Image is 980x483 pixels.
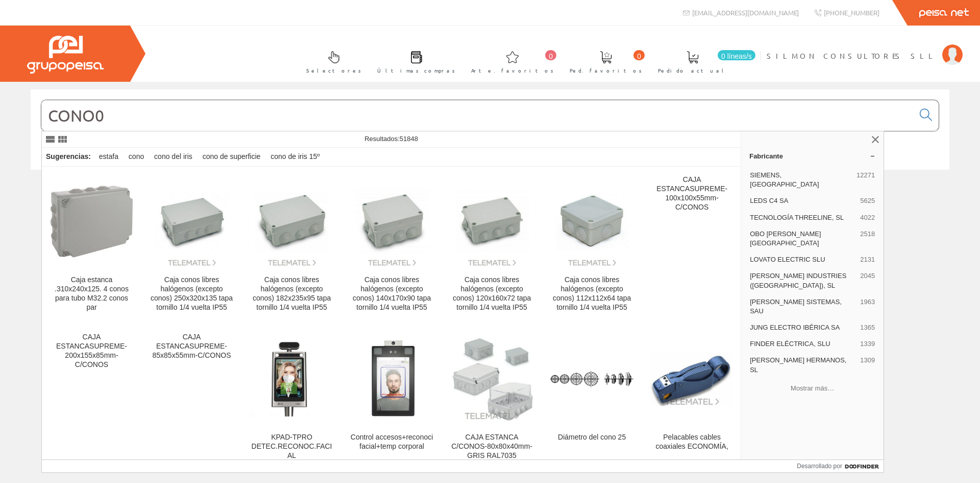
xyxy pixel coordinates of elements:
font: KPAD-TPRO DETEC.RECONOC.FACIAL [252,433,332,459]
font: SIEMENS, [GEOGRAPHIC_DATA] [750,171,819,188]
font: Caja conos libres halógenos (excepto conos) 140x170x90 tapa tornillo 1/4 vuelta IP55 [353,275,431,311]
font: Diámetro del cono 25 [558,433,626,441]
font: Resultados: [364,135,400,143]
font: estafa [99,152,118,160]
font: SILMON CONSULTORES SLL [767,51,937,60]
font: Pelacables cables coaxiales ECONOMÍA, [655,433,728,450]
a: Desarrollado por [797,460,884,472]
img: KPAD-TPRO DETEC.RECONOC.FACIAL [250,337,333,421]
img: Caja conos libres halógenos (excepto conos) 140x170x90 tapa tornillo 1/4 vuelta IP55 [355,175,429,267]
font: Selectores [306,66,361,74]
font: 2518 [860,230,875,238]
img: Caja conos libres halógenos (excepto conos) 120x160x72 tapa tornillo 1/4 vuelta IP55 [455,175,529,267]
font: CAJA ESTANCASUPREME-85x85x55mm-C/CONOS [153,333,231,359]
a: Últimas compras [367,42,460,80]
font: Desarrollado por [797,463,842,470]
font: [PERSON_NAME] SISTEMAS, SAU [750,298,842,315]
font: FINDER ELÉCTRICA, SLU [750,340,830,348]
img: Control accesos+reconoci facial+temp corporal [352,333,432,425]
font: cono [129,152,144,160]
font: 2045 [860,272,875,280]
a: Selectores [296,42,366,80]
img: Caja conos libres halógenos (excepto conos) 250x320x135 tapa tornillo 1/4 vuelta IP55 [155,175,229,267]
a: Diámetro del cono 25 Diámetro del cono 25 [542,325,642,472]
font: cono de iris 15º [271,152,320,160]
font: Arte. favoritos [471,66,554,74]
font: Mostrar más… [791,384,834,392]
font: CAJA ESTANCA C/CONOS-80x80x40mm-GRIS RAL7035 [451,433,532,459]
a: Control accesos+reconoci facial+temp corporal Control accesos+reconoci facial+temp corporal [342,325,442,472]
a: Caja conos libres halógenos (excepto conos) 140x170x90 tapa tornillo 1/4 vuelta IP55 Caja conos l... [342,167,442,324]
font: 12271 [856,171,875,179]
img: Caja conos libres halógenos (excepto conos) 182x235x95 tapa tornillo 1/4 vuelta IP55 [255,175,329,267]
font: 0 [637,52,641,60]
font: Últimas compras [377,66,455,74]
a: Caja estanca .310x240x125. 4 conos para tubo M32.2 conos par Caja estanca .310x240x125. 4 conos p... [42,167,141,324]
font: [PERSON_NAME] INDUSTRIES ([GEOGRAPHIC_DATA]), SL [750,272,846,289]
a: SILMON CONSULTORES SLL [767,42,963,52]
font: Caja conos libres halógenos (excepto conos) 112x112x64 tapa tornillo 1/4 vuelta IP55 [553,275,631,311]
font: TECNOLOGÍA THREELINE, SL [750,214,844,221]
font: JUNG ELECTRO IBÉRICA SA [750,324,840,331]
font: 5625 [860,197,875,204]
font: OBO [PERSON_NAME][GEOGRAPHIC_DATA] [750,230,821,247]
font: Pedido actual [658,66,727,74]
img: Diámetro del cono 25 [550,337,633,421]
font: cono de superficie [203,152,261,160]
a: Caja conos libres halógenos (excepto conos) 120x160x72 tapa tornillo 1/4 vuelta IP55 Caja conos l... [442,167,542,324]
font: 1963 [860,298,875,306]
a: Fabricante [741,148,884,164]
button: Mostrar más… [745,379,879,397]
font: LEDS C4 SA [750,197,788,204]
font: [PHONE_NUMBER] [824,8,879,17]
font: 4022 [860,214,875,221]
font: cono del iris [154,152,192,160]
font: Control accesos+reconoci facial+temp corporal [351,433,433,450]
font: [EMAIL_ADDRESS][DOMAIN_NAME] [692,8,799,17]
img: Grupo Peisa [27,36,104,74]
input: Buscar... [41,100,914,131]
font: 51848 [400,135,418,143]
a: Caja conos libres halógenos (excepto conos) 112x112x64 tapa tornillo 1/4 vuelta IP55 Caja conos l... [542,167,642,324]
font: Caja conos libres halógenos (excepto conos) 120x160x72 tapa tornillo 1/4 vuelta IP55 [453,275,531,311]
font: 2131 [860,256,875,263]
font: 0 líneas/s [721,52,752,60]
font: 1339 [860,340,875,348]
font: CAJA ESTANCASUPREME-100x100x55mm-C/CONOS [656,175,727,211]
font: Caja conos libres halógenos (excepto conos) 250x320x135 tapa tornillo 1/4 vuelta IP55 [151,275,233,311]
img: Pelacables cables coaxiales ECONOMÍA, [650,352,733,407]
font: CAJA ESTANCASUPREME-200x155x85mm-C/CONOS [56,333,127,369]
font: 1309 [860,356,875,364]
a: Pelacables cables coaxiales ECONOMÍA, Pelacables cables coaxiales ECONOMÍA, [642,325,742,472]
a: CAJA ESTANCASUPREME-85x85x55mm-C/CONOS [142,325,241,472]
font: 0 [549,52,553,60]
font: Ped. favoritos [570,66,642,74]
font: [PERSON_NAME] HERMANOS, SL [750,356,846,373]
img: Caja conos libres halógenos (excepto conos) 112x112x64 tapa tornillo 1/4 vuelta IP55 [555,175,629,267]
a: Caja conos libres halógenos (excepto conos) 182x235x95 tapa tornillo 1/4 vuelta IP55 Caja conos l... [242,167,341,324]
font: 1365 [860,324,875,331]
font: Caja conos libres halógenos (excepto conos) 182x235x95 tapa tornillo 1/4 vuelta IP55 [253,275,331,311]
font: Fabricante [749,152,783,160]
img: Caja estanca .310x240x125. 4 conos para tubo M32.2 conos par [50,185,133,258]
a: CAJA ESTANCASUPREME-200x155x85mm-C/CONOS [42,325,141,472]
font: LOVATO ELECTRIC SLU [750,256,825,263]
a: KPAD-TPRO DETEC.RECONOC.FACIAL KPAD-TPRO DETEC.RECONOC.FACIAL [242,325,341,472]
a: CAJA ESTANCASUPREME-100x100x55mm-C/CONOS [642,167,742,324]
img: CAJA ESTANCA C/CONOS-80x80x40mm-GRIS RAL7035 [450,337,533,421]
a: CAJA ESTANCA C/CONOS-80x80x40mm-GRIS RAL7035 CAJA ESTANCA C/CONOS-80x80x40mm-GRIS RAL7035 [442,325,542,472]
font: Caja estanca .310x240x125. 4 conos para tubo M32.2 conos par [55,275,129,311]
font: Sugerencias: [46,152,91,160]
a: Caja conos libres halógenos (excepto conos) 250x320x135 tapa tornillo 1/4 vuelta IP55 Caja conos ... [142,167,241,324]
